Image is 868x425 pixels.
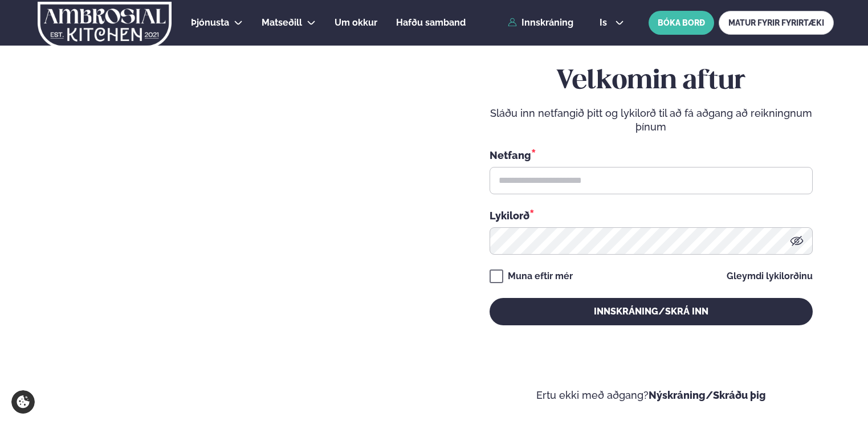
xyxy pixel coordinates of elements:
a: Gleymdi lykilorðinu [727,272,813,281]
h2: Velkomin á Ambrosial kitchen! [34,220,271,316]
button: is [590,18,633,27]
button: BÓKA BORÐ [649,11,714,35]
h2: Velkomin aftur [490,66,813,97]
a: Um okkur [335,16,377,30]
a: Nýskráning/Skráðu þig [649,389,766,401]
span: is [600,18,610,27]
img: logo [36,2,173,48]
div: Netfang [490,148,813,162]
button: Innskráning/Skrá inn [490,298,813,325]
a: Innskráning [508,18,573,28]
a: MATUR FYRIR FYRIRTÆKI [719,11,834,35]
div: Lykilorð [490,208,813,223]
a: Matseðill [262,16,302,30]
a: Hafðu samband [396,16,466,30]
span: Um okkur [335,17,377,28]
span: Þjónusta [191,17,229,28]
span: Matseðill [262,17,302,28]
p: Ef eitthvað sameinar fólk, þá er [PERSON_NAME] matarferðalag. [34,329,271,357]
p: Ertu ekki með aðgang? [468,389,834,402]
span: Hafðu samband [396,17,466,28]
p: Sláðu inn netfangið þitt og lykilorð til að fá aðgang að reikningnum þínum [490,107,813,134]
a: Þjónusta [191,16,229,30]
a: Cookie settings [11,390,35,414]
